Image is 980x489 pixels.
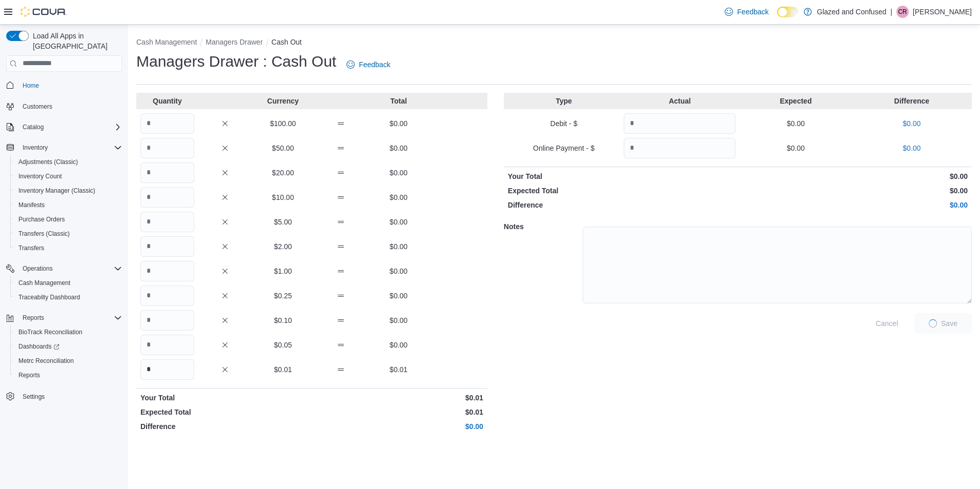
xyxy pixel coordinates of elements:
h1: Managers Drawer : Cash Out [136,51,336,72]
span: Customers [18,100,122,113]
p: $0.00 [856,143,968,153]
p: $0.00 [314,421,483,432]
p: $0.00 [740,200,968,210]
p: $0.00 [740,186,968,196]
span: Purchase Orders [14,213,122,226]
span: Reports [18,312,122,324]
input: Quantity [140,187,194,208]
a: Dashboards [14,340,64,353]
span: Cancel [875,318,898,329]
p: Currency [256,96,310,106]
span: Transfers [18,244,44,252]
span: Cash Management [14,277,122,289]
p: Difference [856,96,968,106]
span: Traceabilty Dashboard [14,291,122,303]
p: $0.00 [856,118,968,129]
button: Transfers [10,241,126,255]
span: Feedback [737,7,768,17]
p: $0.00 [372,168,425,178]
input: Quantity [140,162,194,183]
p: $0.00 [372,192,425,202]
button: Inventory [2,140,126,155]
span: Operations [18,262,122,275]
p: $0.00 [372,266,425,276]
button: Home [2,78,126,93]
span: Inventory Manager (Classic) [18,187,95,195]
p: Glazed and Confused [817,6,886,18]
nav: An example of EuiBreadcrumbs [136,37,972,49]
button: Catalog [18,121,48,133]
span: Transfers (Classic) [14,228,122,240]
span: Purchase Orders [18,215,65,223]
p: Type [508,96,620,106]
nav: Complex example [6,74,122,431]
button: LoadingSave [914,313,972,334]
span: Inventory Count [14,170,122,182]
p: $0.00 [740,118,851,129]
input: Quantity [140,359,194,380]
span: Inventory [23,144,48,152]
p: Difference [140,421,310,432]
p: $0.00 [372,143,425,153]
a: Transfers (Classic) [14,228,74,240]
span: Reports [23,314,44,322]
button: Inventory Manager (Classic) [10,184,126,198]
a: Cash Management [14,277,74,289]
span: Catalog [18,121,122,133]
button: Cash Out [272,38,302,46]
p: $0.00 [372,291,425,301]
p: Expected Total [508,186,736,196]
span: BioTrack Reconciliation [18,328,83,336]
span: Inventory Count [18,172,62,180]
h5: Notes [504,216,581,237]
input: Quantity [140,113,194,134]
span: BioTrack Reconciliation [14,326,122,338]
p: $0.01 [314,393,483,403]
input: Quantity [624,113,736,134]
a: Transfers [14,242,48,254]
p: $0.01 [372,364,425,375]
span: Loading [928,318,938,329]
p: Expected [740,96,851,106]
p: $0.00 [372,118,425,129]
button: Reports [10,368,126,382]
button: Reports [18,312,48,324]
button: Managers Drawer [206,38,262,46]
img: Cova [21,7,67,17]
span: Operations [23,264,53,273]
p: Actual [624,96,736,106]
p: Your Total [508,171,736,181]
input: Quantity [624,138,736,158]
p: Quantity [140,96,194,106]
span: Transfers [14,242,122,254]
a: Manifests [14,199,49,211]
p: $20.00 [256,168,310,178]
span: Manifests [18,201,45,209]
a: Traceabilty Dashboard [14,291,84,303]
p: | [890,6,892,18]
span: Adjustments (Classic) [14,156,122,168]
div: Cody Rosenthal [896,6,909,18]
a: Feedback [721,2,772,22]
button: Customers [2,99,126,114]
a: Settings [18,391,49,403]
span: Manifests [14,199,122,211]
button: Transfers (Classic) [10,227,126,241]
p: $50.00 [256,143,310,153]
span: Settings [23,393,45,401]
button: Operations [2,261,126,276]
a: Metrc Reconciliation [14,355,78,367]
button: Traceabilty Dashboard [10,290,126,304]
span: Home [18,79,122,92]
a: Customers [18,100,56,113]
span: Metrc Reconciliation [18,357,74,365]
p: $10.00 [256,192,310,202]
input: Quantity [140,138,194,158]
p: $0.00 [740,143,851,153]
p: [PERSON_NAME] [913,6,972,18]
span: Reports [14,369,122,381]
button: Adjustments (Classic) [10,155,126,169]
a: Inventory Count [14,170,66,182]
p: Online Payment - $ [508,143,620,153]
